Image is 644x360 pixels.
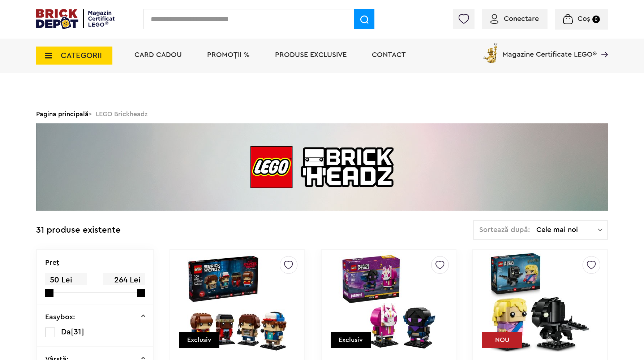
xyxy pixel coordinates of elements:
span: 50 Lei [45,273,87,287]
a: Contact [372,51,406,58]
p: Preţ [45,259,59,266]
span: CATEGORII [61,52,102,60]
img: LEGO Brickheadz [36,123,608,211]
img: Figurinele Mike, Dustin, Lucas și Will [187,251,288,352]
span: Sortează după: [479,226,530,233]
a: PROMOȚII % [207,51,250,58]
p: Easybox: [45,313,75,321]
div: Exclusiv [179,332,219,348]
span: 264 Lei [103,273,145,287]
div: Exclusiv [331,332,371,348]
a: Produse exclusive [275,51,347,58]
a: Magazine Certificate LEGO® [597,41,608,49]
div: > LEGO Brickheadz [36,105,608,123]
a: Conectare [490,15,539,22]
div: NOU [482,332,522,348]
img: Figurinele Luna Lovegood şi Thestral [489,251,591,352]
span: Da [61,328,71,336]
a: Pagina principală [36,111,89,117]
a: Card Cadou [134,51,182,58]
div: 31 produse existente [36,220,121,241]
span: Magazine Certificate LEGO® [502,41,597,58]
img: Figurinele Drift și Raven [338,251,439,352]
span: Coș [578,15,590,22]
span: Cele mai noi [536,226,598,233]
span: [31] [71,328,84,336]
span: Conectare [504,15,539,22]
small: 0 [592,16,600,23]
